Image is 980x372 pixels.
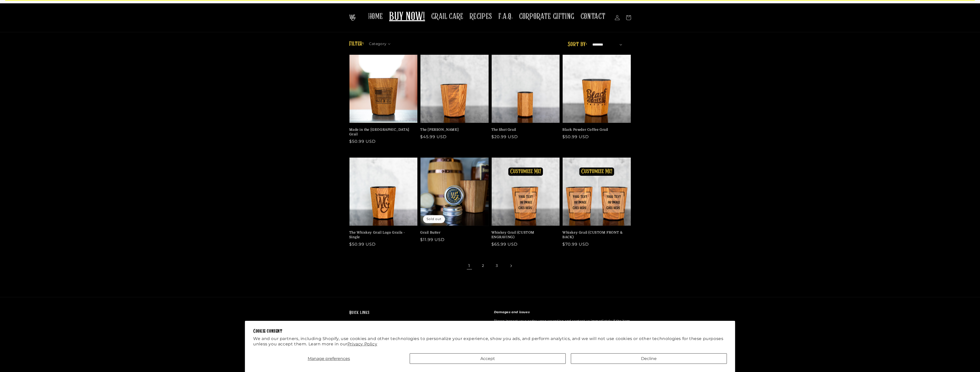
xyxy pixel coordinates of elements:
img: The Whiskey Grail [349,15,356,21]
button: Manage preferences [253,353,404,364]
a: Grail Butter [420,230,486,235]
span: RECIPES [470,12,492,21]
a: HOME [365,8,386,25]
a: GRAIL CARE [428,8,467,25]
span: BUY NOW! [389,10,425,24]
span: CORPORATE GIFTING [519,12,574,21]
a: Page 2 [478,260,489,271]
h2: Quick links [349,310,486,316]
a: F.A.Q. [495,8,516,25]
a: CONTACT [577,8,609,25]
p: We and our partners, including Shopify, use cookies and other technologies to personalize your ex... [253,336,727,347]
p: Please inspect your order upon reception and contact us immediately if the item is defective, dam... [494,310,631,370]
span: Category [369,41,386,47]
a: Privacy Policy [347,342,377,346]
span: Manage preferences [308,356,350,361]
a: Black Powder Coffee Grail [562,127,628,132]
strong: Damages and issues [494,310,530,314]
a: RECIPES [467,8,495,25]
a: Next page [505,260,517,271]
a: BUY NOW! [386,7,428,27]
summary: Category [369,40,394,45]
h2: Cookie consent [253,329,727,334]
a: The Shot Grail [491,127,557,132]
a: Made in the [GEOGRAPHIC_DATA] Grail [349,127,415,137]
a: CORPORATE GIFTING [516,8,577,25]
a: Page 3 [491,260,503,271]
button: Accept [410,353,566,364]
span: CONTACT [581,12,606,21]
button: Decline [571,353,727,364]
nav: Pagination [349,260,631,271]
label: Sort by: [568,41,587,48]
span: F.A.Q. [498,12,513,21]
a: Whiskey Grail (CUSTOM ENGRAVING) [491,230,557,239]
span: Page 1 [464,260,475,271]
span: GRAIL CARE [431,12,463,21]
a: The [PERSON_NAME] [420,127,486,132]
a: The Whiskey Grail Logo Grails - Single [349,230,415,239]
a: Whiskey Grail (CUSTOM FRONT & BACK) [562,230,628,239]
span: HOME [368,12,383,21]
h2: Filter: [349,39,364,49]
